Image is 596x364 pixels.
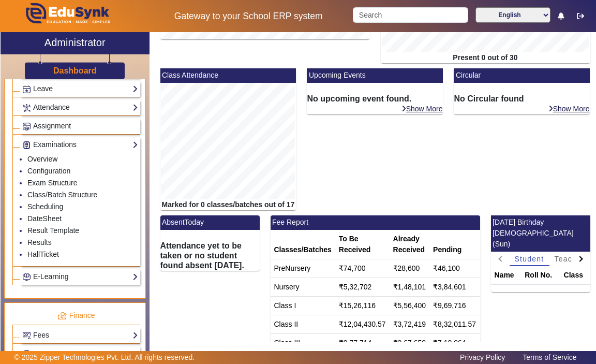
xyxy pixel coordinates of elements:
h6: No upcoming event found. [307,94,443,104]
span: Assignment [33,122,71,130]
td: ₹7,10,064 [429,333,480,352]
th: Already Received [390,230,430,259]
td: ₹9,69,716 [429,296,480,315]
th: Roll No. [521,266,560,285]
h2: Administrator [44,36,106,49]
td: ₹3,84,601 [429,278,480,296]
a: Overview [27,155,57,163]
th: To Be Received [335,230,390,259]
mat-card-header: Upcoming Events [307,68,443,83]
p: Finance [12,310,140,321]
a: Result Template [27,226,79,235]
td: ₹5,32,702 [335,278,390,296]
td: ₹1,48,101 [390,278,430,296]
td: ₹74,700 [335,259,390,278]
td: ₹3,72,419 [390,315,430,333]
span: Student [515,255,544,263]
span: Expenses [33,350,65,358]
th: Name [491,266,521,285]
mat-card-header: Fee Report [271,215,480,230]
div: Marked for 0 classes/batches out of 17 [160,199,296,210]
a: Expenses [22,348,138,360]
a: Assignment [22,120,138,132]
a: Privacy Policy [455,351,510,364]
a: Class/Batch Structure [27,191,97,199]
td: ₹2,67,650 [390,333,430,352]
a: Show More [548,104,590,113]
td: Class III [271,333,335,352]
mat-card-header: [DATE] Birthday [DEMOGRAPHIC_DATA] (Sun) [491,215,590,252]
a: DateSheet [27,214,62,223]
a: Dashboard [53,65,97,76]
td: Nursery [271,278,335,296]
td: Class II [271,315,335,333]
td: ₹5,56,400 [390,296,430,315]
div: Present 0 out of 30 [381,52,590,63]
a: Results [27,238,52,246]
mat-card-header: AbsentToday [160,215,260,230]
a: HallTicket [27,250,59,258]
a: Administrator [1,32,150,54]
input: Search [353,7,468,23]
th: Action [480,230,515,259]
mat-card-header: Class Attendance [160,68,296,83]
p: © 2025 Zipper Technologies Pvt. Ltd. All rights reserved. [14,352,195,363]
a: Configuration [27,167,70,175]
td: ₹12,04,430.57 [335,315,390,333]
td: ₹8,32,011.57 [429,315,480,333]
img: Payroll.png [23,350,31,358]
a: Exam Structure [27,179,77,187]
mat-card-header: Circular [454,68,590,83]
th: Pending [429,230,480,259]
h3: Dashboard [53,66,97,76]
td: ₹9,77,714 [335,333,390,352]
h6: Attendance yet to be taken or no student found absent [DATE]. [160,241,260,271]
th: Classes/Batches [271,230,335,259]
td: ₹28,600 [390,259,430,278]
th: Class [560,266,590,285]
td: ₹46,100 [429,259,480,278]
h6: No Circular found [454,94,590,104]
a: Scheduling [27,202,63,211]
h5: Gateway to your School ERP system [155,11,342,22]
td: PreNursery [271,259,335,278]
img: finance.png [57,311,67,321]
td: Class I [271,296,335,315]
img: Assignments.png [23,123,31,130]
a: Terms of Service [517,351,582,364]
td: ₹15,26,116 [335,296,390,315]
a: Show More [401,104,443,113]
